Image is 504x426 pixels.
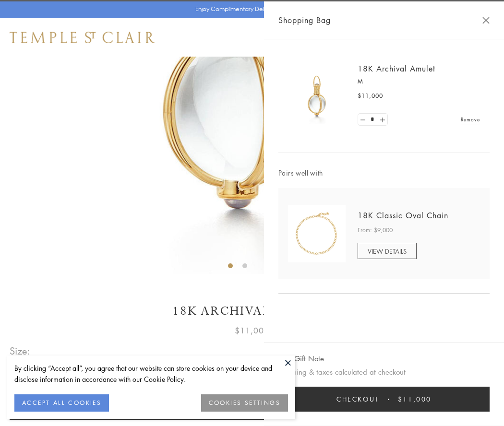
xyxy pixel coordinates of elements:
[278,167,490,178] span: Pairs well with
[288,67,346,125] img: 18K Archival Amulet
[288,205,346,262] img: N88865-OV18
[461,114,480,125] a: Remove
[201,394,288,412] button: COOKIES SETTINGS
[14,394,109,412] button: ACCEPT ALL COOKIES
[358,77,480,86] p: M
[482,17,490,24] button: Close Shopping Bag
[377,114,387,126] a: Set quantity to 2
[358,225,393,235] span: From: $9,000
[358,114,368,126] a: Set quantity to 0
[14,363,288,385] div: By clicking “Accept all”, you agree that our website can store cookies on your device and disclos...
[278,366,490,378] p: Shipping & taxes calculated at checkout
[10,32,155,43] img: Temple St. Clair
[278,14,331,26] span: Shopping Bag
[358,91,383,101] span: $11,000
[235,324,269,337] span: $11,000
[278,387,490,412] button: Checkout $11,000
[358,210,448,221] a: 18K Classic Oval Chain
[358,63,435,74] a: 18K Archival Amulet
[10,343,31,359] span: Size:
[368,247,407,256] span: VIEW DETAILS
[358,243,417,259] a: VIEW DETAILS
[398,394,432,404] span: $11,000
[278,353,324,365] button: Add Gift Note
[195,4,304,14] p: Enjoy Complimentary Delivery & Returns
[10,303,494,319] h1: 18K Archival Amulet
[336,394,379,404] span: Checkout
